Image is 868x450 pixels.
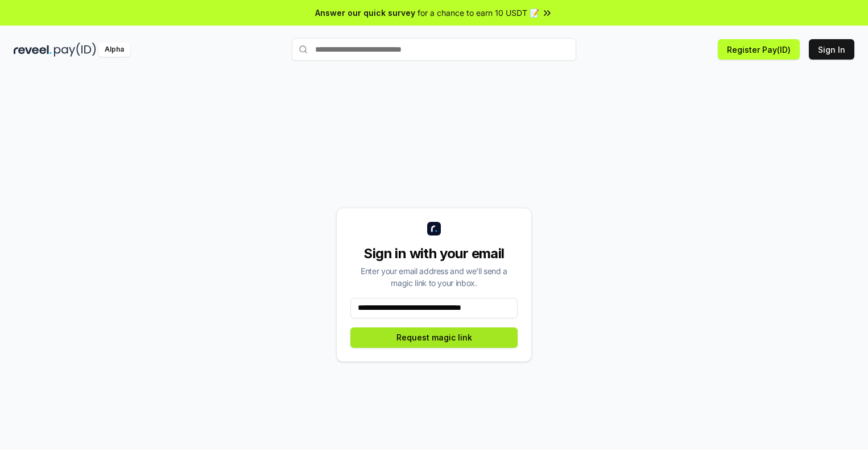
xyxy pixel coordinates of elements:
img: reveel_dark [14,43,52,57]
button: Sign In [809,39,854,60]
img: logo_small [427,222,441,235]
div: Sign in with your email [350,245,518,263]
img: pay_id [54,43,96,57]
div: Enter your email address and we’ll send a magic link to your inbox. [350,265,518,289]
span: for a chance to earn 10 USDT 📝 [418,7,539,19]
span: Answer our quick survey [315,7,415,19]
div: Alpha [98,43,130,57]
button: Register Pay(ID) [718,39,800,60]
button: Request magic link [350,327,518,348]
